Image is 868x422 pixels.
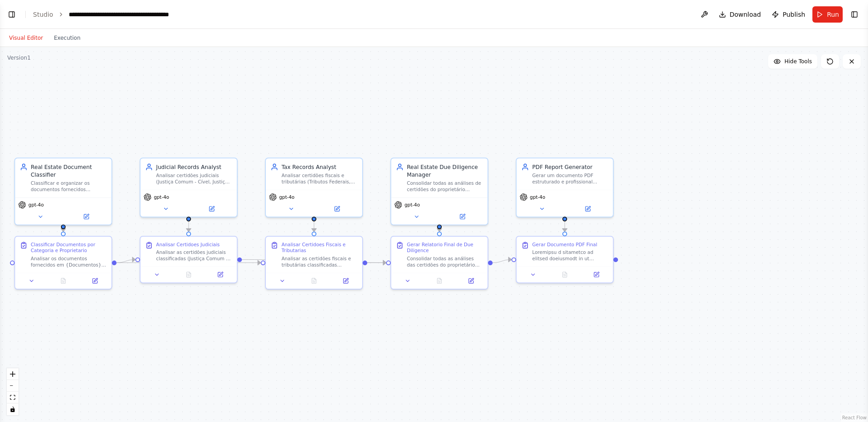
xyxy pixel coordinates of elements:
[265,236,363,290] div: Analisar Certidoes Fiscais e TributariasAnalisar as certidões fiscais e tributárias classificadas...
[532,241,597,248] div: Gerar Documento PDF Final
[532,249,608,262] div: Loremipsu d sitametco ad elitsed doeiusmodt in ut laboreetd MAG aliquaenima m veniamquisno. E ull...
[784,58,812,65] span: Hide Tools
[315,204,359,214] button: Open in side panel
[59,224,67,237] g: Edge from a3bf27d3-41d9-4d62-8d72-9cdac767ecb6 to 9a3ca37c-5344-4323-b262-e54bf35463c4
[848,8,861,21] button: Show right sidebar
[532,173,608,185] div: Gerar um documento PDF estruturado e profissional contendo o relatório de due diligence imobiliár...
[435,224,443,237] g: Edge from 4585d4bf-4098-4d56-bbd2-28c72ad9d21b to 442a766e-9ef3-4d12-93d7-9499543b7dc4
[407,180,483,193] div: Consolidar todas as análises de certidões do proprietário ({Nome}, {CPF}) e gerar o relatório fin...
[7,380,19,392] button: zoom out
[64,212,108,221] button: Open in side panel
[530,194,545,200] span: gpt-4o
[14,236,113,290] div: Classificar Documentos por Categoria e ProprietarioAnalisar os documentos fornecidos em {Document...
[282,173,358,185] div: Analisar certidões fiscais e tributárias (Tributos Federais, Débitos Trabalhistas, Tributos Estad...
[768,54,817,69] button: Hide Tools
[31,163,107,179] div: Real Estate Document Classifier
[423,276,456,286] button: No output available
[154,194,169,200] span: gpt-4o
[297,276,330,286] button: No output available
[310,221,318,232] g: Edge from 4b173955-b03e-4c25-bc9c-746fdb52c7c1 to 17876393-9521-4170-a9a2-55462dfdb3df
[407,255,483,268] div: Consolidar todas as análises das certidões do proprietário ({Nome}, {CPF}) e gerar o relatório fi...
[156,241,220,248] div: Analisar Certidoes Judiciais
[5,8,18,21] button: Show left sidebar
[842,415,867,420] a: React Flow attribution
[117,259,261,267] g: Edge from 9a3ca37c-5344-4323-b262-e54bf35463c4 to 17876393-9521-4170-a9a2-55462dfdb3df
[407,241,483,254] div: Gerar Relatorio Final de Due Diligence
[407,163,483,179] div: Real Estate Due Diligence Manager
[282,241,358,254] div: Analisar Certidoes Fiscais e Tributarias
[783,10,805,19] span: Publish
[812,6,843,23] button: Run
[532,163,608,171] div: PDF Report Generator
[207,270,234,279] button: Open in side panel
[117,256,136,267] g: Edge from 9a3ca37c-5344-4323-b262-e54bf35463c4 to 245b7192-ae2a-4cfe-a2b2-ca1825a84925
[715,6,765,23] button: Download
[7,368,19,380] button: zoom in
[156,173,232,185] div: Analisar certidões judiciais (Justiça Comum - Cível, Justiça Comum - Fiscal, Justiça Federal, Jus...
[156,163,232,171] div: Judicial Records Analyst
[827,10,839,19] span: Run
[566,204,610,214] button: Open in side panel
[33,11,53,18] a: Studio
[4,33,48,43] button: Visual Editor
[493,256,512,267] g: Edge from 442a766e-9ef3-4d12-93d7-9499543b7dc4 to 2cc4fd53-2267-48ed-b32a-144091d42037
[172,270,205,279] button: No output available
[516,236,614,283] div: Gerar Documento PDF FinalLoremipsu d sitametco ad elitsed doeiusmodt in ut laboreetd MAG aliquaen...
[7,403,19,415] button: toggle interactivity
[156,249,232,262] div: Analisar as certidões judiciais classificadas (Justiça Comum - Cível, Justiça Comum - Fiscal, Jus...
[14,158,113,225] div: Real Estate Document ClassifierClassificar e organizar os documentos fornecidos ({Documentos}) po...
[516,158,614,218] div: PDF Report GeneratorGerar um documento PDF estruturado e profissional contendo o relatório de due...
[440,212,485,221] button: Open in side panel
[561,221,569,232] g: Edge from 027d5062-cf38-4a0b-bafe-e3138597c0fd to 2cc4fd53-2267-48ed-b32a-144091d42037
[7,392,19,403] button: fit view
[332,276,359,286] button: Open in side panel
[265,158,363,218] div: Tax Records AnalystAnalisar certidões fiscais e tributárias (Tributos Federais, Débitos Trabalhis...
[140,158,238,218] div: Judicial Records AnalystAnalisar certidões judiciais (Justiça Comum - Cível, Justiça Comum - Fisc...
[81,276,108,286] button: Open in side panel
[768,6,809,23] button: Publish
[189,204,234,214] button: Open in side panel
[367,259,386,267] g: Edge from 17876393-9521-4170-a9a2-55462dfdb3df to 442a766e-9ef3-4d12-93d7-9499543b7dc4
[391,158,489,225] div: Real Estate Due Diligence ManagerConsolidar todas as análises de certidões do proprietário ({Nome...
[140,236,238,283] div: Analisar Certidoes JudiciaisAnalisar as certidões judiciais classificadas (Justiça Comum - Cível,...
[31,180,107,193] div: Classificar e organizar os documentos fornecidos ({Documentos}) por proprietário ({Nome}) e categ...
[279,194,294,200] span: gpt-4o
[391,236,489,290] div: Gerar Relatorio Final de Due DiligenceConsolidar todas as análises das certidões do proprietário ...
[405,202,420,208] span: gpt-4o
[7,368,19,415] div: React Flow controls
[458,276,485,286] button: Open in side panel
[31,255,107,268] div: Analisar os documentos fornecidos em {Documentos} e classificá-los por proprietário ({Nome}) e pe...
[33,10,169,19] nav: breadcrumb
[242,256,386,267] g: Edge from 245b7192-ae2a-4cfe-a2b2-ca1825a84925 to 442a766e-9ef3-4d12-93d7-9499543b7dc4
[282,163,358,171] div: Tax Records Analyst
[48,33,86,43] button: Execution
[47,276,80,286] button: No output available
[282,255,358,268] div: Analisar as certidões fiscais e tributárias classificadas (Tributos Federais, Débitos Trabalhista...
[730,10,761,19] span: Download
[548,270,581,279] button: No output available
[28,202,44,208] span: gpt-4o
[7,54,31,61] div: Version 1
[185,221,193,232] g: Edge from b2b32e7f-79ee-413e-81e6-b86d95b3afc0 to 245b7192-ae2a-4cfe-a2b2-ca1825a84925
[31,241,107,254] div: Classificar Documentos por Categoria e Proprietario
[583,270,610,279] button: Open in side panel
